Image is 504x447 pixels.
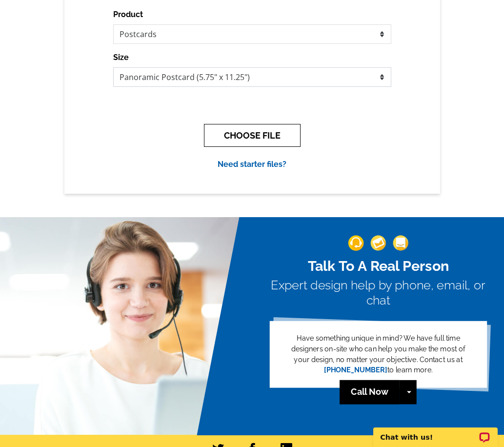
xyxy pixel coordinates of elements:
[367,416,504,447] iframe: LiveChat chat widget
[264,278,491,307] h3: Expert design help by phone, email, or chat
[348,235,363,251] img: support-img-1.png
[113,52,129,63] label: Size
[218,160,286,169] a: Need starter files?
[283,333,473,375] p: Have something unique in mind? We have full time designers on-site who can help you make the most...
[340,380,399,404] a: Call Now
[324,366,387,374] a: [PHONE_NUMBER]
[113,9,143,20] label: Product
[204,124,301,147] button: CHOOSE FILE
[370,235,386,251] img: support-img-2.png
[393,235,408,251] img: support-img-3_1.png
[264,258,491,275] h2: Talk To A Real Person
